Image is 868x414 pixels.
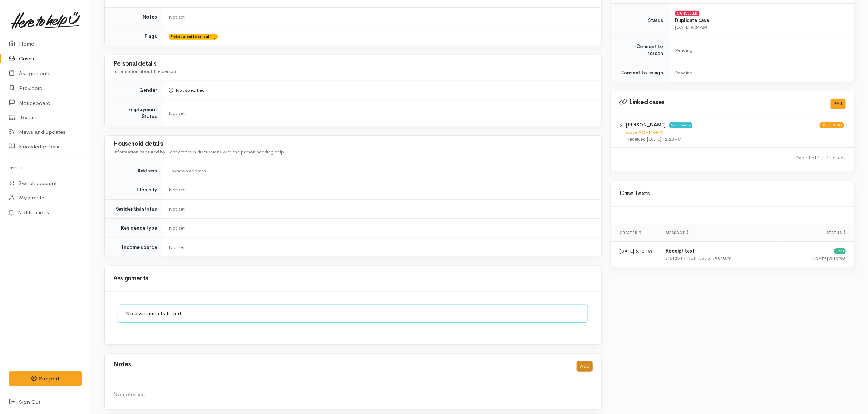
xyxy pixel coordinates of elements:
button: Add [577,361,593,372]
td: Gender [105,81,163,100]
td: Status [611,4,669,37]
h3: Household details [113,141,593,148]
span: Not specified [169,87,205,93]
span: Message [666,230,689,235]
h3: Notes [113,361,131,372]
h3: Linked cases [619,99,822,106]
td: Consent to assign [611,63,669,82]
b: Duplicate case [675,17,709,23]
div: No notes yet. [113,390,593,399]
span: Created [619,230,641,235]
div: Received [DATE] 12:23PM [626,136,820,143]
button: Edit [831,99,846,109]
h3: Case Texts [619,190,846,197]
b: Receipt text [666,248,695,254]
td: Employment Status [105,100,163,126]
div: [DATE] 9:34AM [675,24,846,31]
span: Prefers a text before calling [169,34,218,40]
b: [PERSON_NAME] [626,122,666,128]
div: Pending [675,69,846,77]
td: Notes [105,8,163,27]
span: Not set [169,206,185,212]
td: Ethnicity [105,180,163,200]
h3: Personal details [113,60,593,67]
h3: Assignments [113,275,593,282]
div: #61354 - Notification:#81879 [666,255,775,262]
a: Case #C-116970 [626,129,664,135]
span: Status [826,230,846,235]
div: Pending [675,47,846,54]
span: Not set [169,110,185,116]
span: Information about the person [113,68,176,74]
td: Income source [105,238,163,257]
button: Support [9,371,82,386]
td: Address [105,161,163,180]
div: Unknown address [169,167,593,175]
td: Flags [105,27,163,46]
div: [DATE] 5:13PM [786,255,846,262]
span: Not set [169,244,185,250]
span: Community [669,122,692,128]
small: Page 1 of 1 1 records [796,155,846,161]
span: Not set [169,187,185,193]
div: Not set [169,13,593,21]
td: Residence type [105,219,163,238]
span: Not set [169,225,185,231]
span: Screening [820,122,844,128]
span: Information captured by Connectors in discussions with the person needing help [113,149,284,155]
td: [DATE] 5:13PM [611,242,660,268]
span: Cancelled [675,11,700,16]
td: Consent to screen [611,37,669,63]
span: | [822,155,824,161]
div: No assignments found [118,305,588,323]
div: Sent [834,248,846,254]
h6: Profile [9,163,82,173]
td: Residential status [105,199,163,219]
